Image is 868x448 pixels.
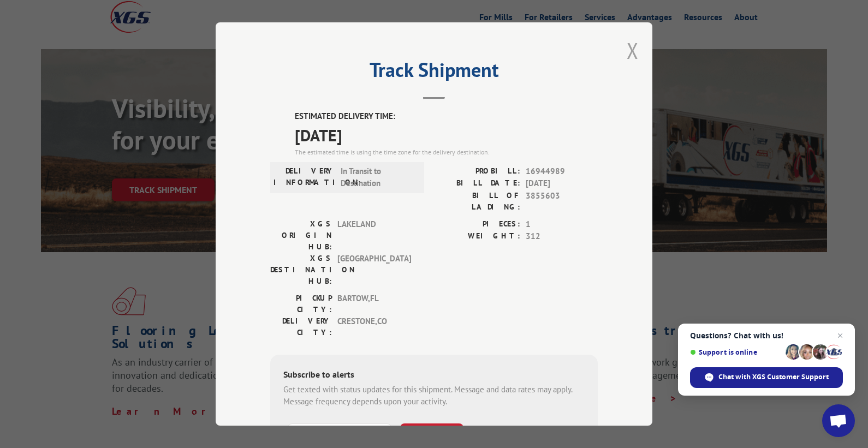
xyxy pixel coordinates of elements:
label: PICKUP CITY: [270,292,332,315]
input: Phone Number [288,423,391,446]
span: 312 [526,230,598,243]
span: [DATE] [295,123,598,147]
label: ESTIMATED DELIVERY TIME: [295,110,598,123]
label: XGS DESTINATION HUB: [270,253,332,287]
div: Subscribe to alerts [283,368,585,384]
label: PIECES: [434,218,520,231]
span: Chat with XGS Customer Support [718,372,829,382]
span: Support is online [690,348,782,356]
div: The estimated time is using the time zone for the delivery destination. [295,147,598,157]
label: PROBILL: [434,165,520,178]
span: [GEOGRAPHIC_DATA] [337,253,411,287]
span: LAKELAND [337,218,411,253]
span: [DATE] [526,177,598,190]
span: Close chat [834,329,847,342]
button: SUBSCRIBE [400,423,463,446]
span: Questions? Chat with us! [690,331,843,340]
label: BILL DATE: [434,177,520,190]
label: XGS ORIGIN HUB: [270,218,332,253]
button: Close modal [627,36,639,65]
span: 1 [526,218,598,231]
label: BILL OF LADING: [434,190,520,213]
div: Open chat [822,404,855,437]
h2: Track Shipment [270,62,598,83]
span: 16944989 [526,165,598,178]
div: Chat with XGS Customer Support [690,367,843,388]
span: In Transit to Destination [341,165,414,190]
span: BARTOW , FL [337,292,411,315]
span: CRESTONE , CO [337,315,411,338]
div: Get texted with status updates for this shipment. Message and data rates may apply. Message frequ... [283,384,585,408]
label: WEIGHT: [434,230,520,243]
label: DELIVERY CITY: [270,315,332,338]
label: DELIVERY INFORMATION: [274,165,335,190]
span: 3855603 [526,190,598,213]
